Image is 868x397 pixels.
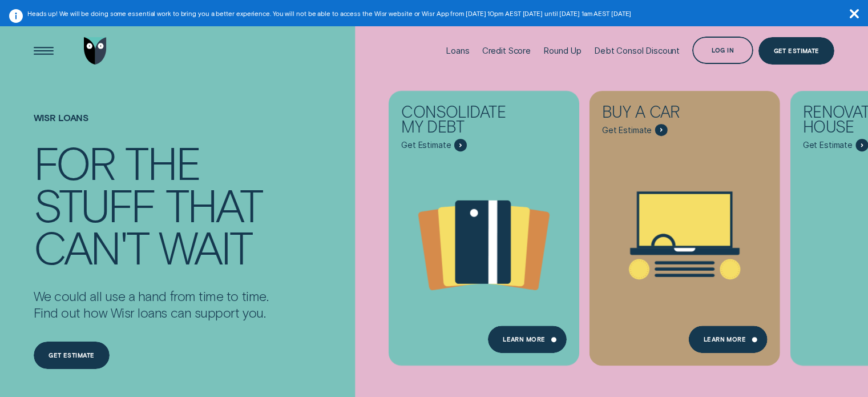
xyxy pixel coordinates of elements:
[758,37,834,65] a: Get Estimate
[482,21,531,82] a: Credit Score
[34,225,148,267] div: can't
[590,91,780,359] a: Buy a car - Learn more
[688,326,767,353] a: Learn More
[482,45,531,56] div: Credit Score
[594,21,680,82] a: Debt Consol Discount
[34,342,110,369] a: Get estimate
[446,45,469,56] div: Loans
[84,37,107,65] img: Wisr
[487,326,566,353] a: Learn more
[165,183,262,225] div: that
[692,37,753,64] button: Log in
[34,141,115,183] div: For
[446,21,469,82] a: Loans
[401,104,523,139] div: Consolidate my debt
[602,104,724,124] div: Buy a car
[543,45,582,56] div: Round Up
[34,113,269,141] h1: Wisr loans
[543,21,582,82] a: Round Up
[30,37,57,65] button: Open Menu
[594,45,680,56] div: Debt Consol Discount
[602,125,652,135] span: Get Estimate
[34,183,155,225] div: stuff
[159,225,252,267] div: wait
[82,21,109,82] a: Go to home page
[125,141,200,183] div: the
[34,288,269,321] p: We could all use a hand from time to time. Find out how Wisr loans can support you.
[34,141,269,268] h4: For the stuff that can't wait
[803,140,853,150] span: Get Estimate
[389,91,579,359] a: Consolidate my debt - Learn more
[401,140,451,150] span: Get Estimate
